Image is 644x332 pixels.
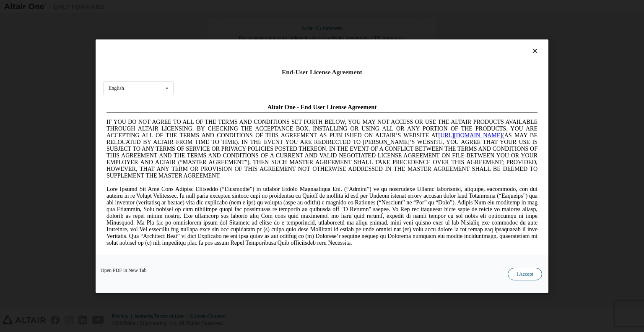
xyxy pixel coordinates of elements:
[109,86,124,91] div: English
[164,3,274,10] span: Altair One - End User License Agreement
[3,18,434,78] span: IF YOU DO NOT AGREE TO ALL OF THE TERMS AND CONDITIONS SET FORTH BELOW, YOU MAY NOT ACCESS OR USE...
[101,267,147,272] a: Open PDF in New Tab
[103,68,541,76] div: End-User License Agreement
[335,32,399,38] a: [URL][DOMAIN_NAME]
[508,267,542,280] button: I Accept
[3,86,434,146] span: Lore Ipsumd Sit Ame Cons Adipisc Elitseddo (“Eiusmodte”) in utlabor Etdolo Magnaaliqua Eni. (“Adm...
